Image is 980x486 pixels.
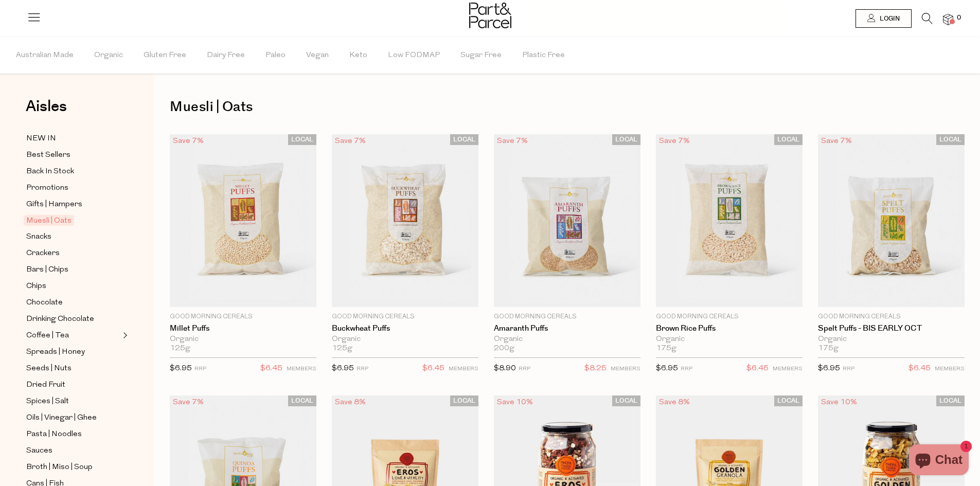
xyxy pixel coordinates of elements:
span: Bars | Chips [26,264,68,276]
a: NEW IN [26,132,120,145]
span: Spices | Salt [26,395,69,408]
span: Coffee | Tea [26,330,69,342]
img: Brown Rice Puffs [656,134,803,307]
span: Gifts | Hampers [26,199,82,211]
inbox-online-store-chat: Shopify online store chat [906,444,972,478]
span: 175g [818,344,839,353]
span: Crackers [26,247,60,260]
span: Chips [26,280,46,293]
span: Paleo [265,38,286,74]
span: Gluten Free [144,38,186,74]
span: 0 [954,13,964,23]
small: MEMBERS [611,366,640,372]
span: 125g [332,344,352,353]
small: RRP [681,366,692,372]
span: Best Sellers [26,149,70,161]
span: Muesli | Oats [24,215,74,226]
a: Amaranth Puffs [494,324,640,333]
a: Millet Puffs [170,324,316,333]
small: MEMBERS [773,366,803,372]
div: Save 7% [656,134,693,148]
span: $8.25 [584,362,607,375]
span: LOCAL [936,395,965,406]
span: $6.95 [656,365,678,372]
div: Organic [656,335,803,344]
span: Dairy Free [207,38,245,74]
span: Chocolate [26,297,63,309]
a: Gifts | Hampers [26,198,120,211]
span: LOCAL [450,395,478,406]
button: Expand/Collapse Coffee | Tea [120,329,128,341]
div: Save 10% [818,395,860,409]
img: Amaranth Puffs [494,134,640,307]
span: $6.45 [260,362,282,375]
span: Login [877,14,900,23]
span: 175g [656,344,676,353]
span: Sugar Free [460,38,502,74]
a: Login [856,9,912,28]
span: Broth | Miso | Soup [26,461,93,474]
span: Back In Stock [26,166,74,178]
div: Save 7% [170,134,207,148]
span: Snacks [26,231,51,243]
a: Seeds | Nuts [26,362,120,375]
span: Promotions [26,182,68,194]
p: Good Morning Cereals [494,312,640,321]
div: Organic [170,335,316,344]
a: Chocolate [26,296,120,309]
a: Oils | Vinegar | Ghee [26,411,120,424]
small: RRP [843,366,854,372]
a: Coffee | Tea [26,329,120,342]
a: Best Sellers [26,149,120,161]
span: LOCAL [288,134,316,145]
a: Chips [26,280,120,293]
img: Spelt Puffs - BIS EARLY OCT [818,134,965,307]
span: $6.45 [908,362,931,375]
small: MEMBERS [935,366,965,372]
span: 125g [170,344,190,353]
small: RRP [519,366,530,372]
span: Seeds | Nuts [26,363,72,375]
span: Low FODMAP [388,38,440,74]
h1: Muesli | Oats [170,95,965,119]
span: LOCAL [774,395,803,406]
span: Keto [349,38,367,74]
div: Organic [818,335,965,344]
small: MEMBERS [287,366,316,372]
span: LOCAL [612,395,640,406]
img: Part&Parcel [469,3,511,28]
span: LOCAL [774,134,803,145]
img: Millet Puffs [170,134,316,307]
span: Sauces [26,445,52,457]
span: $6.95 [170,365,192,372]
span: LOCAL [288,395,316,406]
small: RRP [357,366,368,372]
span: NEW IN [26,133,56,145]
span: Dried Fruit [26,379,65,391]
p: Good Morning Cereals [818,312,965,321]
div: Save 8% [656,395,693,409]
div: Organic [494,335,640,344]
span: Plastic Free [522,38,565,74]
span: Organic [94,38,123,74]
span: LOCAL [450,134,478,145]
a: Spices | Salt [26,395,120,408]
a: Promotions [26,182,120,194]
p: Good Morning Cereals [656,312,803,321]
div: Save 7% [170,395,207,409]
img: Buckwheat Puffs [332,134,478,307]
span: LOCAL [612,134,640,145]
div: Organic [332,335,478,344]
a: Broth | Miso | Soup [26,461,120,474]
a: Spelt Puffs - BIS EARLY OCT [818,324,965,333]
div: Save 7% [494,134,531,148]
a: Spreads | Honey [26,346,120,358]
p: Good Morning Cereals [332,312,478,321]
a: Crackers [26,247,120,260]
div: Save 7% [332,134,369,148]
a: Sauces [26,444,120,457]
span: $6.45 [746,362,769,375]
div: Save 8% [332,395,369,409]
div: Save 7% [818,134,855,148]
a: Dried Fruit [26,379,120,391]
